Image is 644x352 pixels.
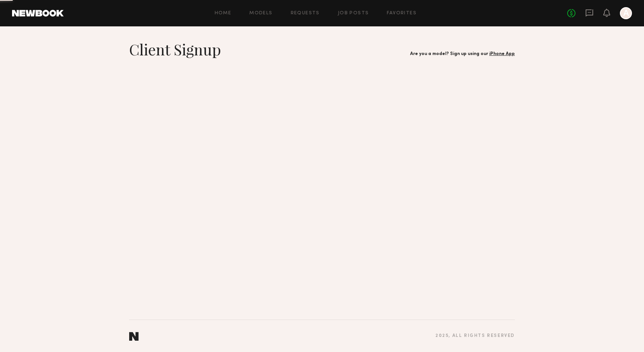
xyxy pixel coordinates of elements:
[338,11,369,16] a: Job Posts
[291,11,320,16] a: Requests
[620,7,632,19] a: A
[215,11,232,16] a: Home
[129,40,221,59] h1: Client Signup
[435,334,515,338] div: 2025 , all rights reserved
[410,52,515,57] div: Are you a model? Sign up using our
[489,52,515,56] a: iPhone App
[387,11,417,16] a: Favorites
[249,11,272,16] a: Models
